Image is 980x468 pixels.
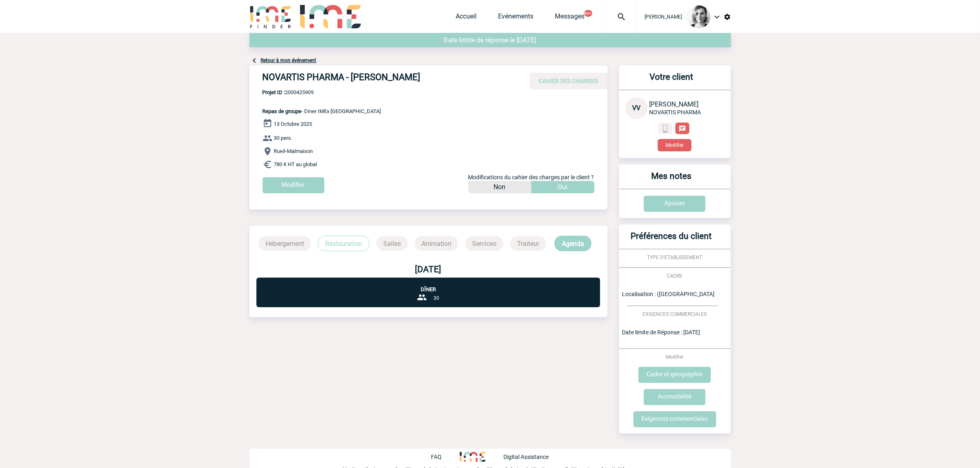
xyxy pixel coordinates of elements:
[633,411,716,427] input: Exigences commerciales
[417,292,427,302] img: group-24-px-b.png
[263,89,285,95] b: Projet ID :
[263,177,324,193] input: Modifier
[274,162,317,168] span: 780 € HT au global
[456,12,477,24] a: Accueil
[494,181,506,193] p: Non
[415,264,442,274] b: [DATE]
[274,148,313,155] span: Rueil-Malmaison
[666,354,684,360] span: Modifier
[465,236,503,251] p: Services
[558,181,568,193] p: Oui
[444,36,536,44] span: Date limite de réponse le [DATE]
[622,231,721,249] h3: Préférences du client
[510,236,546,251] p: Traiteur
[667,273,682,279] span: CADRE
[633,104,641,112] span: VV
[555,12,585,24] a: Messages
[638,367,711,383] input: Cadre et géographie
[468,174,594,181] span: Modifications du cahier des charges par le client ?
[433,295,439,301] span: 30
[658,139,691,151] button: Modifier
[539,78,598,84] span: CAHIER DES CHARGES
[256,278,600,292] p: Dîner
[622,171,721,189] h3: Mes notes
[261,58,317,63] a: Retour à mon événement
[661,125,669,132] img: portable.png
[622,72,721,90] h3: Votre client
[263,89,381,95] span: 2000425909
[274,121,312,127] span: 13 Octobre 2025
[431,452,460,460] a: FAQ
[504,454,549,460] p: Digital Assistance
[645,14,682,20] span: [PERSON_NAME]
[263,108,302,114] span: Repas de groupe
[679,125,686,132] img: chat-24-px-w.png
[249,5,292,28] img: IME-Finder
[258,236,311,251] p: Hébergement
[584,10,592,17] button: 99+
[642,311,707,317] span: EXIGENCES COMMERCIALES
[647,255,702,260] span: TYPE D'ETABLISSEMENT
[498,12,534,24] a: Evénements
[376,236,408,251] p: Salles
[649,109,701,116] span: NOVARTIS PHARMA
[644,389,705,405] input: Accessibilité
[274,135,293,141] span: 30 pers.
[414,236,459,251] p: Animation
[554,236,591,251] p: Agenda
[687,5,710,28] img: 103019-1.png
[318,236,370,251] p: Restauration
[263,72,510,86] h4: NOVARTIS PHARMA - [PERSON_NAME]
[431,454,442,460] p: FAQ
[460,452,485,462] img: http://www.idealmeetingsevents.fr/
[622,329,701,336] span: Date limite de Réponse : [DATE]
[644,196,705,212] input: Ajouter
[649,100,699,108] span: [PERSON_NAME]
[263,108,381,114] span: - Diner IMEx [GEOGRAPHIC_DATA]
[622,291,715,297] span: Localisation : ([GEOGRAPHIC_DATA]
